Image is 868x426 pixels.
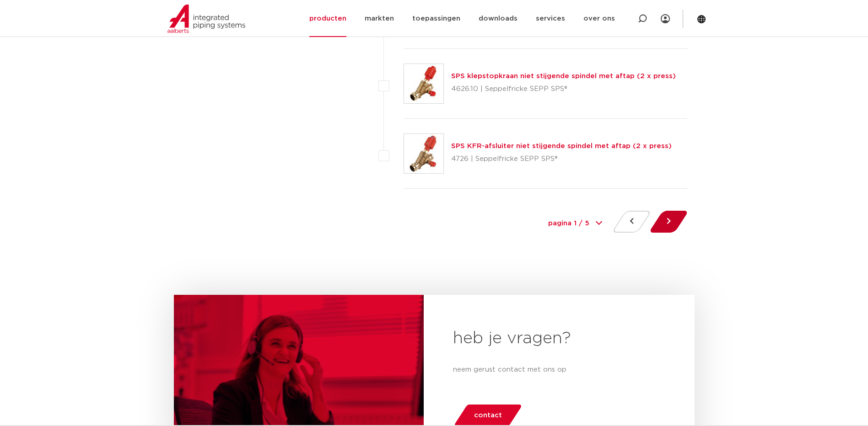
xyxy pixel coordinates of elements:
[453,364,665,375] p: neem gerust contact met ons op
[451,152,672,166] p: 4726 | Seppelfricke SEPP SPS®
[451,82,676,96] p: 4626.10 | Seppelfricke SEPP SPS®
[404,134,443,173] img: Thumbnail for SPS KFR-afsluiter niet stijgende spindel met aftap (2 x press)
[453,328,665,350] h2: heb je vragen?
[474,408,502,423] span: contact
[451,143,672,149] a: SPS KFR-afsluiter niet stijgende spindel met aftap (2 x press)
[404,64,443,103] img: Thumbnail for SPS klepstopkraan niet stijgende spindel met aftap (2 x press)
[451,73,676,80] a: SPS klepstopkraan niet stijgende spindel met aftap (2 x press)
